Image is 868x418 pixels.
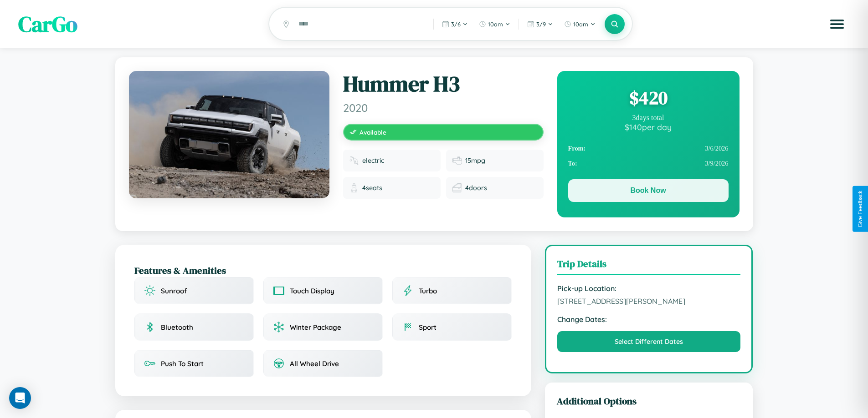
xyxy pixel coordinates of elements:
div: Open Intercom Messenger [9,387,31,409]
div: $ 140 per day [568,122,729,132]
strong: To: [568,160,577,167]
span: Available [360,128,386,136]
span: 10am [573,20,588,28]
h3: Trip Details [557,257,741,275]
img: Fuel type [349,156,359,165]
div: $ 420 [568,86,729,110]
span: 15 mpg [465,156,485,165]
div: 3 / 6 / 2026 [568,141,729,156]
h1: Hummer H3 [343,71,544,97]
span: Turbo [419,287,437,295]
button: Open menu [824,11,850,37]
strong: Pick-up Location: [557,284,741,293]
button: Book Now [568,179,729,202]
button: 10am [474,17,515,31]
strong: From: [568,145,586,152]
span: Bluetooth [161,323,193,332]
span: 3 / 9 [536,20,546,28]
span: Winter Package [290,323,341,332]
span: electric [362,156,384,165]
span: Touch Display [290,287,334,295]
span: 4 seats [362,184,382,192]
span: 2020 [343,101,544,115]
img: Fuel efficiency [452,156,462,165]
button: 3/6 [437,17,473,31]
img: Seats [349,183,359,192]
span: 4 doors [465,184,487,192]
span: Push To Start [161,359,204,368]
div: 3 days total [568,114,729,122]
div: Give Feedback [857,191,863,227]
img: Doors [452,183,462,192]
span: Sport [419,323,437,332]
span: Sunroof [161,287,187,295]
span: 10am [488,20,503,28]
img: Hummer H3 2020 [129,71,329,198]
span: All Wheel Drive [290,359,339,368]
span: [STREET_ADDRESS][PERSON_NAME] [557,297,741,306]
button: 3/9 [523,17,558,31]
button: 10am [560,17,600,31]
span: CarGo [18,9,77,39]
h3: Additional Options [557,394,741,408]
span: 3 / 6 [451,20,461,28]
div: 3 / 9 / 2026 [568,156,729,171]
button: Select Different Dates [557,331,741,352]
strong: Change Dates: [557,315,741,324]
h2: Features & Amenities [134,264,512,277]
